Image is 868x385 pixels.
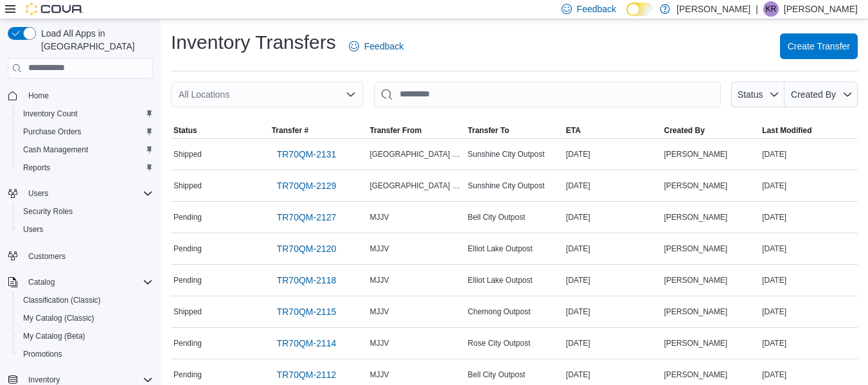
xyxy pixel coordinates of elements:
span: Cash Management [18,142,153,157]
span: Elliot Lake Outpost [468,244,533,254]
input: This is a search bar. After typing your query, hit enter to filter the results lower in the page. [374,82,721,107]
div: [DATE] [759,304,858,319]
span: TR70QM-2112 [277,368,337,381]
span: Status [173,125,197,136]
div: [DATE] [563,273,662,288]
span: Transfer From [369,125,421,136]
a: Inventory Count [18,106,83,121]
button: Customers [3,246,158,265]
span: Bell City Outpost [468,370,525,380]
span: [GEOGRAPHIC_DATA] Outpost [369,181,463,191]
span: TR70QM-2114 [277,337,337,350]
button: Promotions [13,345,158,363]
span: Shipped [173,307,202,317]
button: Last Modified [759,123,858,138]
div: [DATE] [759,367,858,382]
span: MJJV [369,212,389,222]
span: [PERSON_NAME] [664,149,728,159]
span: Cash Management [23,145,88,155]
input: Dark Mode [626,3,653,16]
span: [GEOGRAPHIC_DATA] Outpost [369,149,463,159]
button: ETA [563,123,662,138]
span: Security Roles [18,204,153,219]
span: My Catalog (Beta) [18,328,153,344]
a: TR70QM-2118 [272,267,342,293]
span: [PERSON_NAME] [664,212,728,222]
span: Pending [173,244,202,254]
span: Feedback [364,40,403,53]
a: My Catalog (Classic) [18,310,100,326]
button: Classification (Classic) [13,291,158,309]
a: Promotions [18,346,67,362]
a: Purchase Orders [18,124,87,139]
span: My Catalog (Classic) [18,310,153,326]
div: [DATE] [759,147,858,162]
span: TR70QM-2129 [277,179,337,192]
span: [PERSON_NAME] [664,307,728,317]
span: Pending [173,338,202,348]
span: Catalog [23,274,153,290]
button: Inventory Count [13,105,158,123]
div: [DATE] [563,336,662,351]
span: [PERSON_NAME] [664,181,728,191]
span: Chemong Outpost [468,307,530,317]
button: Created By [784,82,858,107]
a: Users [18,222,48,237]
span: Promotions [18,346,153,362]
div: [DATE] [563,147,662,162]
button: Reports [13,159,158,177]
p: [PERSON_NAME] [784,1,858,17]
span: Users [23,224,43,235]
a: TR70QM-2127 [272,204,342,230]
h1: Inventory Transfers [171,30,336,55]
span: Shipped [173,149,202,159]
span: Sunshine City Outpost [468,181,544,191]
a: TR70QM-2129 [272,173,342,199]
span: TR70QM-2131 [277,148,337,161]
button: Open list of options [346,89,356,100]
a: TR70QM-2114 [272,330,342,356]
span: MJJV [369,307,389,317]
span: Catalog [28,277,55,287]
span: Customers [23,247,153,264]
button: Transfer # [269,123,368,138]
span: MJJV [369,370,389,380]
span: MJJV [369,244,389,254]
span: [PERSON_NAME] [664,244,728,254]
span: TR70QM-2115 [277,305,337,318]
div: [DATE] [759,210,858,225]
span: [PERSON_NAME] [664,370,728,380]
a: Security Roles [18,204,78,219]
button: Catalog [23,274,60,290]
span: Security Roles [23,206,73,217]
div: [DATE] [563,367,662,382]
span: TR70QM-2118 [277,274,337,287]
span: Feedback [577,3,616,15]
span: Inventory Count [18,106,153,121]
span: Create Transfer [788,40,850,53]
a: Reports [18,160,55,175]
button: Users [13,220,158,238]
button: Security Roles [13,202,158,220]
span: KR [766,1,777,17]
span: Dark Mode [626,16,627,17]
span: Elliot Lake Outpost [468,275,533,285]
button: Users [23,186,53,201]
span: Created By [791,89,836,100]
span: MJJV [369,275,389,285]
span: [PERSON_NAME] [664,338,728,348]
span: Last Modified [762,125,811,136]
span: ETA [566,125,581,136]
span: Home [23,87,153,103]
span: Load All Apps in [GEOGRAPHIC_DATA] [36,27,153,53]
div: [DATE] [759,178,858,193]
button: Create Transfer [780,33,858,59]
button: Purchase Orders [13,123,158,141]
span: Pending [173,370,202,380]
a: TR70QM-2115 [272,299,342,325]
button: Users [3,184,158,202]
span: Transfer # [272,125,308,136]
span: Users [18,222,153,237]
span: Transfer To [468,125,509,136]
a: Customers [23,249,71,264]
